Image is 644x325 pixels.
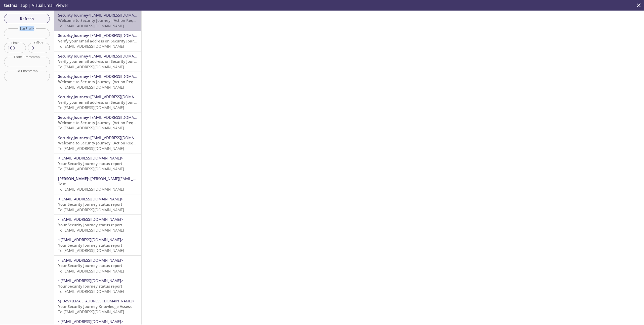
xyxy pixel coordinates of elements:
[58,120,144,125] span: Welcome to Security Journey! [Action Required]
[4,3,19,8] span: testmail
[58,53,88,59] span: Security Journey
[58,284,122,289] span: Your Security Journey status report
[58,258,123,263] span: <[EMAIL_ADDRESS][DOMAIN_NAME]>
[54,11,141,31] div: Security Journey<[EMAIL_ADDRESS][DOMAIN_NAME]>Welcome to Security Journey! [Action Required]To:[E...
[54,296,141,316] div: SJ Dev<[EMAIL_ADDRESS][DOMAIN_NAME]>Your Security Journey Knowledge Assessment is WaitingTo:[EMAI...
[54,256,141,276] div: <[EMAIL_ADDRESS][DOMAIN_NAME]>Your Security Journey status reportTo:[EMAIL_ADDRESS][DOMAIN_NAME]
[58,94,88,99] span: Security Journey
[88,74,153,79] span: <[EMAIL_ADDRESS][DOMAIN_NAME]>
[54,133,141,153] div: Security Journey<[EMAIL_ADDRESS][DOMAIN_NAME]>Welcome to Security Journey! [Action Required]To:[E...
[58,196,123,201] span: <[EMAIL_ADDRESS][DOMAIN_NAME]>
[58,304,160,309] span: Your Security Journey Knowledge Assessment is Waiting
[58,33,88,38] span: Security Journey
[54,31,141,51] div: Security Journey<[EMAIL_ADDRESS][DOMAIN_NAME]>Verify your email address on Security JourneyTo:[EM...
[58,263,122,268] span: Your Security Journey status report
[8,15,46,22] span: Refresh
[58,146,124,151] span: To: [EMAIL_ADDRESS][DOMAIN_NAME]
[54,113,141,133] div: Security Journey<[EMAIL_ADDRESS][DOMAIN_NAME]>Welcome to Security Journey! [Action Required]To:[E...
[54,92,141,112] div: Security Journey<[EMAIL_ADDRESS][DOMAIN_NAME]>Verify your email address on Security JourneyTo:[EM...
[58,202,122,207] span: Your Security Journey status report
[54,51,141,72] div: Security Journey<[EMAIL_ADDRESS][DOMAIN_NAME]>Verify your email address on Security JourneyTo:[EM...
[58,100,141,105] span: Verify your email address on Security Journey
[58,161,122,166] span: Your Security Journey status report
[58,243,122,248] span: Your Security Journey status report
[54,235,141,255] div: <[EMAIL_ADDRESS][DOMAIN_NAME]>Your Security Journey status reportTo:[EMAIL_ADDRESS][DOMAIN_NAME]
[58,13,88,18] span: Security Journey
[54,174,141,194] div: [PERSON_NAME]<[PERSON_NAME][EMAIL_ADDRESS][DOMAIN_NAME]>TestTo:[EMAIL_ADDRESS][DOMAIN_NAME]
[58,237,123,242] span: <[EMAIL_ADDRESS][DOMAIN_NAME]>
[88,94,153,99] span: <[EMAIL_ADDRESS][DOMAIN_NAME]>
[54,194,141,214] div: <[EMAIL_ADDRESS][DOMAIN_NAME]>Your Security Journey status reportTo:[EMAIL_ADDRESS][DOMAIN_NAME]
[58,115,88,120] span: Security Journey
[58,18,144,23] span: Welcome to Security Journey! [Action Required]
[58,207,124,212] span: To: [EMAIL_ADDRESS][DOMAIN_NAME]
[58,228,124,233] span: To: [EMAIL_ADDRESS][DOMAIN_NAME]
[58,74,88,79] span: Security Journey
[58,289,124,294] span: To: [EMAIL_ADDRESS][DOMAIN_NAME]
[54,215,141,235] div: <[EMAIL_ADDRESS][DOMAIN_NAME]>Your Security Journey status reportTo:[EMAIL_ADDRESS][DOMAIN_NAME]
[58,155,123,160] span: <[EMAIL_ADDRESS][DOMAIN_NAME]>
[58,125,124,130] span: To: [EMAIL_ADDRESS][DOMAIN_NAME]
[54,276,141,296] div: <[EMAIL_ADDRESS][DOMAIN_NAME]>Your Security Journey status reportTo:[EMAIL_ADDRESS][DOMAIN_NAME]
[58,79,144,84] span: Welcome to Security Journey! [Action Required]
[58,176,88,181] span: [PERSON_NAME]
[88,115,153,120] span: <[EMAIL_ADDRESS][DOMAIN_NAME]>
[58,268,124,274] span: To: [EMAIL_ADDRESS][DOMAIN_NAME]
[4,14,50,23] button: Refresh
[58,166,124,171] span: To: [EMAIL_ADDRESS][DOMAIN_NAME]
[58,85,124,90] span: To: [EMAIL_ADDRESS][DOMAIN_NAME]
[58,38,141,43] span: Verify your email address on Security Journey
[88,33,153,38] span: <[EMAIL_ADDRESS][DOMAIN_NAME]>
[88,176,182,181] span: <[PERSON_NAME][EMAIL_ADDRESS][DOMAIN_NAME]>
[58,319,123,324] span: <[EMAIL_ADDRESS][DOMAIN_NAME]>
[58,217,123,222] span: <[EMAIL_ADDRESS][DOMAIN_NAME]>
[58,248,124,253] span: To: [EMAIL_ADDRESS][DOMAIN_NAME]
[58,309,124,314] span: To: [EMAIL_ADDRESS][DOMAIN_NAME]
[58,23,124,28] span: To: [EMAIL_ADDRESS][DOMAIN_NAME]
[54,153,141,174] div: <[EMAIL_ADDRESS][DOMAIN_NAME]>Your Security Journey status reportTo:[EMAIL_ADDRESS][DOMAIN_NAME]
[58,181,66,186] span: Test
[88,135,153,140] span: <[EMAIL_ADDRESS][DOMAIN_NAME]>
[58,105,124,110] span: To: [EMAIL_ADDRESS][DOMAIN_NAME]
[58,59,141,64] span: Verify your email address on Security Journey
[58,140,144,145] span: Welcome to Security Journey! [Action Required]
[58,222,122,227] span: Your Security Journey status report
[54,72,141,92] div: Security Journey<[EMAIL_ADDRESS][DOMAIN_NAME]>Welcome to Security Journey! [Action Required]To:[E...
[88,53,153,59] span: <[EMAIL_ADDRESS][DOMAIN_NAME]>
[58,298,69,303] span: SJ Dev
[58,187,124,192] span: To: [EMAIL_ADDRESS][DOMAIN_NAME]
[69,298,135,303] span: <[EMAIL_ADDRESS][DOMAIN_NAME]>
[88,13,153,18] span: <[EMAIL_ADDRESS][DOMAIN_NAME]>
[58,44,124,49] span: To: [EMAIL_ADDRESS][DOMAIN_NAME]
[58,135,88,140] span: Security Journey
[58,64,124,69] span: To: [EMAIL_ADDRESS][DOMAIN_NAME]
[58,278,123,283] span: <[EMAIL_ADDRESS][DOMAIN_NAME]>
